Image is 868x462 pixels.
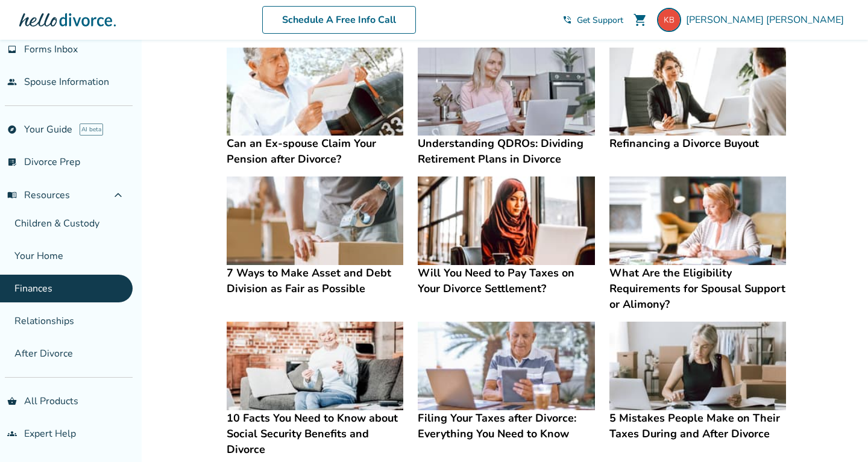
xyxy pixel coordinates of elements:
span: expand_less [111,188,125,202]
img: 7 Ways to Make Asset and Debt Division as Fair as Possible [227,176,403,265]
img: Filing Your Taxes after Divorce: Everything You Need to Know [418,322,594,410]
span: AI beta [80,123,103,136]
a: Filing Your Taxes after Divorce: Everything You Need to KnowFiling Your Taxes after Divorce: Ever... [418,322,594,442]
span: phone_in_talk [562,15,572,25]
span: shopping_basket [7,396,17,406]
img: kjbentzen@hotmail.com [657,8,681,32]
h4: What Are the Eligibility Requirements for Spousal Support or Alimony? [609,265,786,312]
span: inbox [7,45,17,54]
img: Refinancing a Divorce Buyout [609,48,786,136]
span: Resources [7,189,70,202]
h4: 7 Ways to Make Asset and Debt Division as Fair as Possible [227,265,403,296]
h4: Refinancing a Divorce Buyout [609,136,786,151]
span: [PERSON_NAME] [PERSON_NAME] [686,13,849,27]
h4: Filing Your Taxes after Divorce: Everything You Need to Know [418,410,594,442]
img: Can an Ex-spouse Claim Your Pension after Divorce? [227,48,403,136]
a: phone_in_talkGet Support [562,14,623,26]
a: Understanding QDROs: Dividing Retirement Plans in DivorceUnderstanding QDROs: Dividing Retirement... [418,48,594,167]
h4: 5 Mistakes People Make on Their Taxes During and After Divorce [609,410,786,442]
a: Will You Need to Pay Taxes on Your Divorce Settlement?Will You Need to Pay Taxes on Your Divorce ... [418,176,594,296]
img: Will You Need to Pay Taxes on Your Divorce Settlement? [418,176,594,265]
a: Schedule A Free Info Call [262,6,416,34]
a: 10 Facts You Need to Know about Social Security Benefits and Divorce10 Facts You Need to Know abo... [227,322,403,457]
h4: Will You Need to Pay Taxes on Your Divorce Settlement? [418,265,594,296]
h4: Can an Ex-spouse Claim Your Pension after Divorce? [227,136,403,167]
span: groups [7,429,17,439]
a: Can an Ex-spouse Claim Your Pension after Divorce?Can an Ex-spouse Claim Your Pension after Divorce? [227,48,403,167]
span: menu_book [7,190,17,200]
iframe: Chat Widget [808,404,868,462]
img: 5 Mistakes People Make on Their Taxes During and After Divorce [609,322,786,410]
span: explore [7,125,17,134]
a: What Are the Eligibility Requirements for Spousal Support or Alimony?What Are the Eligibility Req... [609,176,786,312]
span: shopping_cart [633,13,647,27]
img: 10 Facts You Need to Know about Social Security Benefits and Divorce [227,322,403,410]
a: Refinancing a Divorce BuyoutRefinancing a Divorce Buyout [609,48,786,152]
h4: 10 Facts You Need to Know about Social Security Benefits and Divorce [227,410,403,457]
span: Get Support [577,14,623,26]
span: people [7,77,17,87]
a: 5 Mistakes People Make on Their Taxes During and After Divorce5 Mistakes People Make on Their Tax... [609,322,786,442]
a: 7 Ways to Make Asset and Debt Division as Fair as Possible7 Ways to Make Asset and Debt Division ... [227,176,403,296]
h4: Understanding QDROs: Dividing Retirement Plans in Divorce [418,136,594,167]
span: Forms Inbox [24,43,78,56]
img: What Are the Eligibility Requirements for Spousal Support or Alimony? [609,176,786,265]
img: Understanding QDROs: Dividing Retirement Plans in Divorce [418,48,594,136]
span: list_alt_check [7,157,17,167]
